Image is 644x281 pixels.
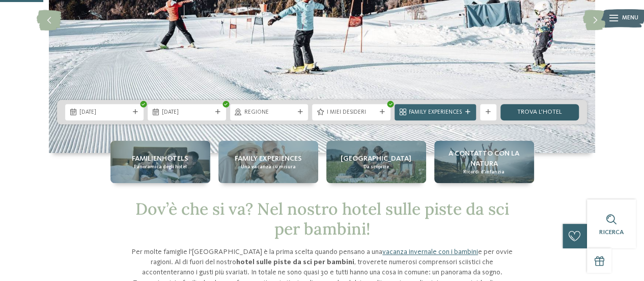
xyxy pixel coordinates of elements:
[244,109,294,117] span: Regione
[463,169,505,175] span: Ricordi d’infanzia
[79,109,129,117] span: [DATE]
[134,164,187,170] span: Panoramica degli hotel
[438,148,530,169] span: A contatto con la natura
[382,248,478,256] a: vacanza invernale con i bambini
[235,154,302,164] span: Family experiences
[162,109,212,117] span: [DATE]
[363,164,389,170] span: Da scoprire
[110,141,210,183] a: Hotel sulle piste da sci per bambini: divertimento senza confini Familienhotels Panoramica degli ...
[341,154,411,164] span: [GEOGRAPHIC_DATA]
[236,259,354,266] strong: hotel sulle piste da sci per bambini
[135,198,509,239] span: Dov’è che si va? Nel nostro hotel sulle piste da sci per bambini!
[132,154,188,164] span: Familienhotels
[218,141,318,183] a: Hotel sulle piste da sci per bambini: divertimento senza confini Family experiences Una vacanza s...
[241,164,296,170] span: Una vacanza su misura
[326,109,376,117] span: I miei desideri
[500,104,579,120] a: trova l’hotel
[409,109,462,117] span: Family Experiences
[434,141,534,183] a: Hotel sulle piste da sci per bambini: divertimento senza confini A contatto con la natura Ricordi...
[326,141,426,183] a: Hotel sulle piste da sci per bambini: divertimento senza confini [GEOGRAPHIC_DATA] Da scoprire
[599,229,624,236] span: Ricerca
